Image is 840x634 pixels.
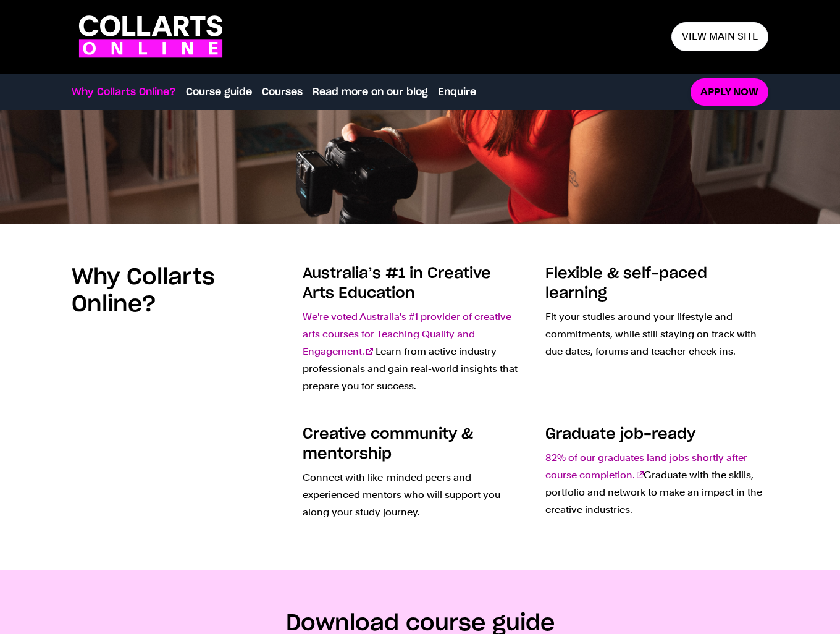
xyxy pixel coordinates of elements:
[72,85,176,99] a: Why Collarts Online?
[545,425,768,444] h3: Graduate job-ready
[671,22,768,51] a: View main site
[691,78,768,106] a: Apply now
[303,264,526,303] h3: Australia’s #1 in Creative Arts Education
[72,264,288,318] h2: Why Collarts Online?
[262,85,303,99] a: Courses
[438,85,476,99] a: Enquire
[303,311,511,357] a: We're voted Australia's #1 provider of creative arts courses for Teaching Quality and Engagement.
[303,425,526,464] h3: Creative community & mentorship
[303,308,526,395] p: Learn from active industry professionals and gain real-world insights that prepare you for success.
[313,85,428,99] a: Read more on our blog
[545,449,768,518] p: Graduate with the skills, portfolio and network to make an impact in the creative industries.
[545,264,768,303] h3: Flexible & self-paced learning
[186,85,252,99] a: Course guide
[303,469,526,521] p: Connect with like-minded peers and experienced mentors who will support you along your study jour...
[545,452,747,481] a: 82% of our graduates land jobs shortly after course completion.
[545,308,768,360] p: Fit your studies around your lifestyle and commitments, while still staying on track with due dat...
